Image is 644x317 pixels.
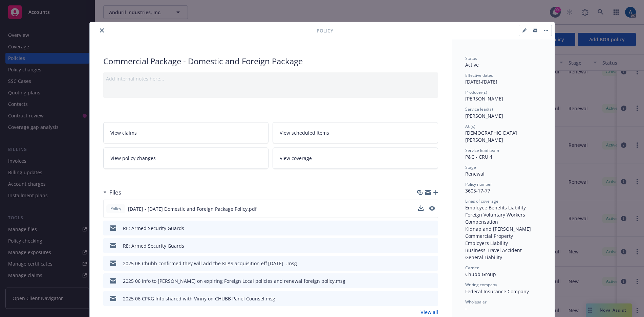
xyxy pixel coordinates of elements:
[418,205,424,212] button: download file
[429,225,435,232] button: preview file
[465,288,529,295] span: Federal Insurance Company
[429,277,435,285] button: preview file
[128,205,257,212] span: [DATE] - [DATE] Domestic and Foreign Package Policy.pdf
[429,242,435,249] button: preview file
[280,155,312,162] span: View coverage
[465,299,487,305] span: Wholesaler
[465,254,541,261] div: General Liability
[109,206,123,212] span: Policy
[465,240,541,247] div: Employers Liability
[465,181,492,187] span: Policy number
[465,198,498,204] span: Lines of coverage
[465,225,541,232] div: Kidnap and [PERSON_NAME]
[418,295,424,302] button: download file
[110,155,156,162] span: View policy changes
[418,260,424,267] button: download file
[273,122,438,143] a: View scheduled items
[123,260,297,267] div: 2025 06 Chubb confirmed they will add the KLAS acquisition eff [DATE]. .msg
[429,295,435,302] button: preview file
[429,205,435,212] button: preview file
[110,129,137,136] span: View claims
[429,206,435,211] button: preview file
[98,26,106,35] button: close
[465,282,497,288] span: Writing company
[418,277,424,285] button: download file
[421,309,438,316] a: View all
[465,95,503,102] span: [PERSON_NAME]
[123,242,184,249] div: RE: Armed Security Guards
[465,123,475,129] span: AC(s)
[418,225,424,232] button: download file
[465,232,541,240] div: Commercial Property
[465,62,479,68] span: Active
[109,188,121,197] h3: Files
[123,295,275,302] div: 2025 06 CPKG Info shared with Vinny on CHUBB Panel Counsel.msg
[465,130,517,143] span: [DEMOGRAPHIC_DATA][PERSON_NAME]
[465,171,485,177] span: Renewal
[465,148,499,153] span: Service lead team
[317,27,333,34] span: Policy
[418,205,424,211] button: download file
[429,260,435,267] button: preview file
[465,89,487,95] span: Producer(s)
[465,72,493,78] span: Effective dates
[103,188,121,197] div: Files
[465,154,492,160] span: P&C - CRU 4
[465,113,503,119] span: [PERSON_NAME]
[465,265,479,271] span: Carrier
[465,164,476,170] span: Stage
[465,271,496,277] span: Chubb Group
[465,247,541,254] div: Business Travel Accident
[465,55,477,61] span: Status
[123,225,184,232] div: RE: Armed Security Guards
[106,75,435,82] div: Add internal notes here...
[465,204,541,211] div: Employee Benefits Liability
[465,72,541,85] div: [DATE] - [DATE]
[465,211,541,225] div: Foreign Voluntary Workers Compensation
[465,187,490,194] span: 3605-17-77
[418,242,424,249] button: download file
[103,148,269,169] a: View policy changes
[465,305,467,312] span: -
[103,122,269,143] a: View claims
[465,106,493,112] span: Service lead(s)
[273,148,438,169] a: View coverage
[280,129,329,136] span: View scheduled items
[103,55,438,67] div: Commercial Package - Domestic and Foreign Package
[123,277,345,285] div: 2025 06 Info to [PERSON_NAME] on expiring Foreign Local policies and renewal foreign policy.msg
